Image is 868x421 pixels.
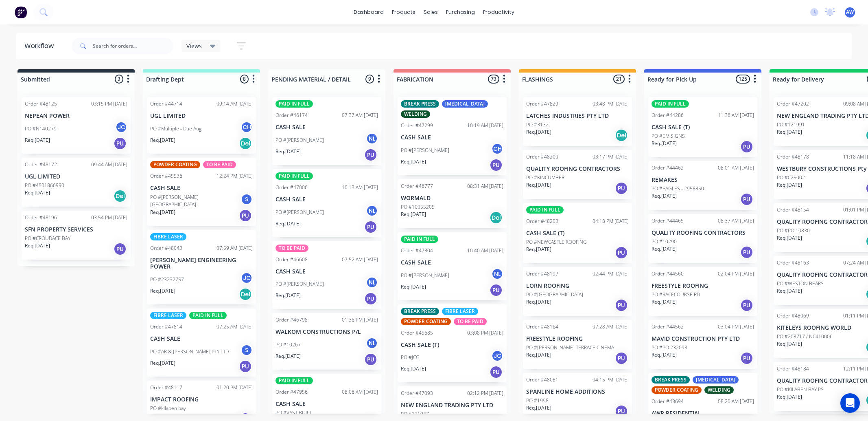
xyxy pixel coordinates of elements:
div: 11:36 AM [DATE] [718,112,754,119]
div: 04:18 PM [DATE] [593,218,629,225]
div: 04:15 PM [DATE] [593,376,629,384]
p: Req. [DATE] [401,365,426,373]
div: 07:59 AM [DATE] [216,245,253,252]
div: 01:20 PM [DATE] [216,384,253,391]
div: Order #4782903:48 PM [DATE]LATCHES INDUSTRIES PTY LTDPO #3132Req.[DATE]Del [523,97,632,146]
a: dashboard [350,6,388,18]
div: 07:37 AM [DATE] [342,112,378,119]
div: Order #48125 [25,100,57,108]
div: productivity [479,6,518,18]
div: Order #47956 [275,388,308,396]
p: MAVID CONSTRUCTION PTY LTD [652,335,754,342]
p: Req. [DATE] [526,298,551,306]
p: SFN PROPERTY SERVICES [25,226,127,233]
p: NEPEAN POWER [25,112,127,119]
p: PO #1998 [526,397,549,404]
div: Order #48154 [777,206,809,214]
div: PAID IN FULLOrder #4730410:40 AM [DATE]CASH SALEPO #[PERSON_NAME]NLReq.[DATE]PU [398,232,507,300]
p: Req. [DATE] [777,340,802,348]
div: Del [239,137,252,150]
p: PO #N140279 [25,125,57,132]
div: 07:28 AM [DATE] [593,323,629,331]
div: Order #44286 [652,112,684,119]
div: Del [239,288,252,301]
p: PO #10055205 [401,203,435,211]
div: Order #48200 [526,153,558,161]
div: WELDING [704,386,734,394]
img: Factory [15,6,27,18]
div: Order #4819603:54 PM [DATE]SFN PROPERTY SERVICESPO #CROUDACE BAYReq.[DATE]PU [22,211,131,260]
div: purchasing [442,6,479,18]
p: Req. [DATE] [25,137,50,144]
div: Order #4679801:36 PM [DATE]WALKOM CONSTRUCTIONS P/LPO #10267NLReq.[DATE]PU [272,313,381,370]
div: Order #4456203:04 PM [DATE]MAVID CONSTRUCTION PTY LTDPO #PO 232093Req.[DATE]PU [648,320,757,369]
p: PO #EM SIGNS [652,132,685,140]
div: S [241,193,253,205]
p: PO #[PERSON_NAME][GEOGRAPHIC_DATA] [150,194,241,208]
p: PO #4501866990 [25,182,64,189]
p: Req. [DATE] [526,181,551,189]
p: PO #KINCUMBER [526,174,564,181]
p: Req. [DATE] [25,242,50,249]
div: PU [740,299,753,312]
div: 08:06 AM [DATE] [342,388,378,396]
div: 10:13 AM [DATE] [342,184,378,191]
div: Order #47814 [150,323,182,331]
div: PU [239,360,252,373]
p: PO #10267 [275,341,301,348]
p: CASH SALE [275,196,378,203]
p: PO #208717 / NC410006 [777,333,833,340]
div: TO BE PAIDOrder #4660807:52 AM [DATE]CASH SALEPO #[PERSON_NAME]NLReq.[DATE]PU [272,241,381,309]
div: Order #47093 [401,390,433,397]
p: PO #Multiple - Due Aug [150,125,201,132]
p: CASH SALE [150,335,253,342]
div: PU [740,352,753,365]
p: UGL LIMITED [150,112,253,119]
p: PO #[PERSON_NAME] [275,209,324,216]
p: PO #[PERSON_NAME] [401,272,449,279]
div: PU [490,159,503,172]
div: Order #4816407:28 AM [DATE]FREESTYLE ROOFINGPO #[PERSON_NAME] TERRACE CINEMAReq.[DATE]PU [523,320,632,369]
div: Order #48178 [777,153,809,161]
p: CASH SALE (T) [401,342,503,348]
div: 08:37 AM [DATE] [718,217,754,225]
p: Req. [DATE] [777,181,802,189]
div: PAID IN FULL [652,100,689,108]
div: 03:08 PM [DATE] [467,329,503,337]
p: CASH SALE (T) [526,230,629,237]
div: CH [491,143,503,155]
div: PU [615,182,628,195]
p: WALKOM CONSTRUCTIONS P/L [275,328,378,335]
div: PU [740,246,753,259]
div: BREAK PRESS[MEDICAL_DATA]WELDINGOrder #4729910:19 AM [DATE]CASH SALEPO #[PERSON_NAME]CHReq.[DATE]PU [398,97,507,175]
div: PU [490,366,503,379]
p: PO #WESTON BEARS [777,280,824,287]
p: PO #CROUDACE BAY [25,235,70,242]
div: Order #4677708:31 AM [DATE]WORMALDPO #10055205Req.[DATE]Del [398,179,507,228]
p: Req. [DATE] [652,298,677,306]
p: Req. [DATE] [652,245,677,253]
div: 10:19 AM [DATE] [467,122,503,129]
p: Req. [DATE] [150,137,175,144]
p: QUALITY ROOFING CONTRACTORS [652,229,754,236]
div: Order #4820003:17 PM [DATE]QUALITY ROOFING CONTRACTORSPO #KINCUMBERReq.[DATE]PU [523,150,632,199]
div: Order #4819702:44 PM [DATE]LORN ROOFINGPO #[GEOGRAPHIC_DATA]Req.[DATE]PU [523,267,632,316]
p: Req. [DATE] [275,292,301,299]
p: Req. [DATE] [777,393,802,401]
p: PO #10290 [652,238,677,245]
p: PO #PO 10830 [777,227,810,234]
p: CASH SALE [150,185,253,192]
div: PU [615,299,628,312]
div: 09:14 AM [DATE] [216,100,253,108]
div: Order #48163 [777,259,809,267]
div: 01:36 PM [DATE] [342,316,378,324]
p: Req. [DATE] [401,211,426,218]
div: 08:20 AM [DATE] [718,398,754,405]
div: 03:48 PM [DATE] [593,100,629,108]
p: PO #VAST BUILT [275,409,312,417]
p: PO #[PERSON_NAME] [275,137,324,144]
div: PU [239,209,252,222]
p: NEW ENGLAND TRADING PTY LTD [401,402,503,409]
p: Req. [DATE] [275,220,301,227]
div: Order #47006 [275,184,308,191]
